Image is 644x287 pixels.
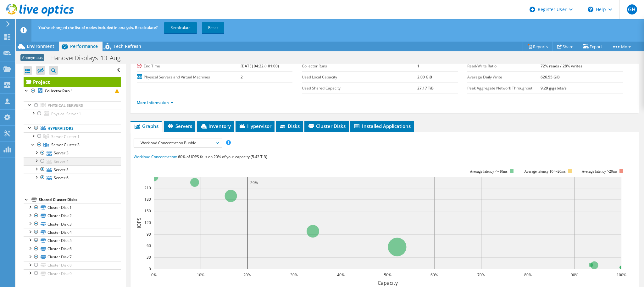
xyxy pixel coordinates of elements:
svg: \n [588,7,593,12]
text: 20% [250,180,258,185]
text: 20% [243,272,251,278]
a: More Information [137,100,174,105]
span: Disks [279,123,300,129]
b: 2.00 GiB [417,74,432,80]
a: Cluster Disk 7 [24,253,121,261]
b: 2 [241,74,243,80]
span: Performance [70,43,98,49]
text: 90 [147,232,151,237]
text: 10% [197,272,204,278]
span: Servers [167,123,192,129]
a: Server 6 [24,174,121,182]
span: Tech Refresh [114,43,141,49]
span: GH [627,4,637,14]
a: Server 5 [24,165,121,174]
b: 72% reads / 28% writes [541,63,582,69]
text: 0 [149,266,151,272]
text: 0% [151,272,156,278]
a: Cluster Disk 3 [24,220,121,228]
text: 60 [147,243,151,248]
text: 120 [144,220,151,225]
label: Collector Runs [302,63,417,69]
a: Cluster Disk 6 [24,245,121,253]
text: IOPS [136,217,142,228]
text: 150 [144,208,151,214]
text: 80% [524,272,532,278]
b: [DATE] 04:22 (+01:00) [241,63,279,69]
div: Shared Cluster Disks [39,196,121,204]
a: Reset [202,22,224,33]
a: Physical Servers [24,101,121,110]
text: 60% [430,272,438,278]
tspan: Average latency 10<=20ms [524,169,566,174]
text: 40% [337,272,345,278]
text: 210 [144,185,151,191]
span: Server Cluster 1 [51,134,80,139]
label: Peak Aggregate Network Throughput [467,85,541,91]
span: Graphs [134,123,158,129]
label: Used Shared Capacity [302,85,417,91]
span: Workload Concentration Bubble [137,139,218,147]
span: Installed Applications [353,123,411,129]
span: Hypervisor [239,123,271,129]
label: Average Daily Write [467,74,541,80]
label: Physical Servers and Virtual Machines [137,74,241,80]
b: Collector Run 1 [45,88,73,94]
a: Project [24,77,121,87]
label: Read/Write Ratio [467,63,541,69]
a: Server 4 [24,157,121,165]
a: Share [552,42,578,51]
a: Export [578,42,607,51]
label: Used Local Capacity [302,74,417,80]
span: Server Cluster 3 [51,142,80,147]
text: 30% [290,272,298,278]
a: Recalculate [164,22,197,33]
a: Hypervisors [24,124,121,132]
text: 90% [571,272,578,278]
label: End Time [137,63,241,69]
a: Physical Server 1 [24,110,121,118]
a: Cluster Disk 9 [24,269,121,278]
span: You've changed the list of nodes included in analysis. Recalculate? [38,25,158,30]
span: Cluster Disks [308,123,346,129]
text: 100% [616,272,626,278]
span: Workload Concentration: [134,154,177,159]
a: Cluster Disk 8 [24,261,121,269]
a: Server Cluster 3 [24,141,121,149]
a: Server 3 [24,149,121,157]
b: 27.17 TiB [417,85,434,91]
text: 30 [147,255,151,260]
a: Reports [523,42,553,51]
a: Cluster Disk 5 [24,236,121,244]
a: Cluster Disk 4 [24,228,121,236]
tspan: Average latency <=10ms [470,169,508,174]
a: Cluster Disk 2 [24,212,121,220]
span: Environment [27,43,54,49]
span: Inventory [200,123,231,129]
a: Collector Run 1 [24,87,121,95]
span: Anonymous [20,54,44,61]
a: Cluster Disk 1 [24,204,121,212]
text: 180 [144,197,151,202]
b: 9.29 gigabits/s [541,85,567,91]
span: Physical Server 1 [51,111,81,117]
b: 626.55 GiB [541,74,560,80]
text: 50% [384,272,391,278]
text: 70% [477,272,485,278]
h1: HanoverDisplays_13_Aug [47,55,130,61]
text: Average latency >20ms [581,169,617,174]
a: Server Cluster 1 [24,132,121,141]
span: 60% of IOPS falls on 20% of your capacity (5.43 TiB) [178,154,267,159]
b: 1 [417,63,419,69]
a: More [607,42,636,51]
text: Capacity [377,279,398,286]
